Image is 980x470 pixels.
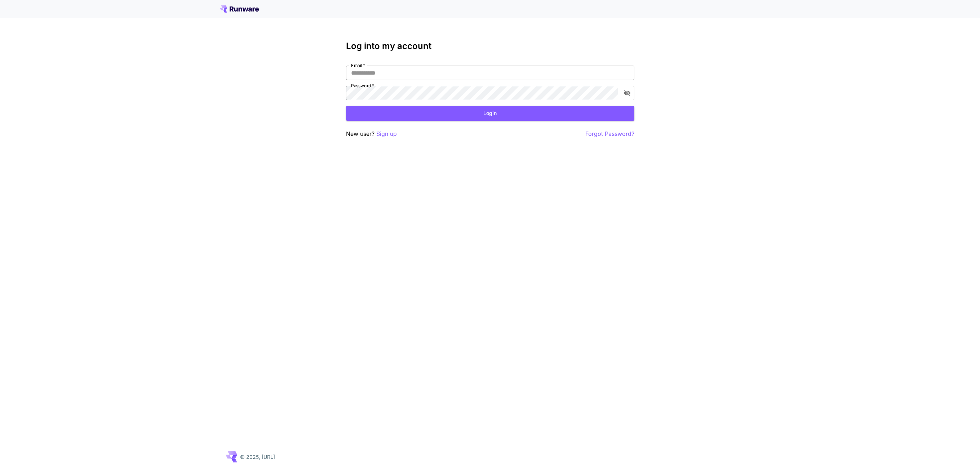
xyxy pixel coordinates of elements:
[351,62,365,68] label: Email
[346,106,634,121] button: Login
[621,87,634,99] button: toggle password visibility
[376,129,397,138] button: Sign up
[585,129,634,138] button: Forgot Password?
[346,129,397,138] p: New user?
[346,41,634,51] h3: Log into my account
[351,83,374,89] label: Password
[240,453,275,461] p: © 2025, [URL]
